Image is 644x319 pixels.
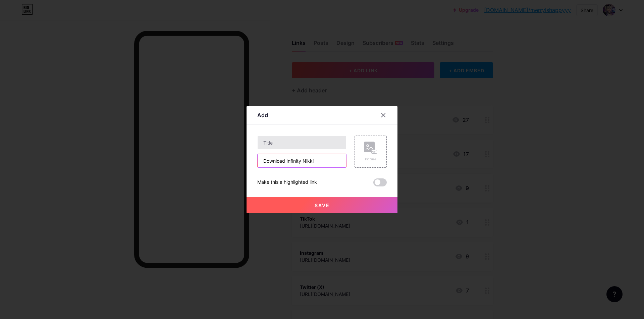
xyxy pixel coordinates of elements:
[258,154,346,167] input: URL
[315,203,330,208] span: Save
[257,111,268,119] div: Add
[257,178,317,186] div: Make this a highlighted link
[247,197,397,213] button: Save
[258,136,346,149] input: Title
[364,157,377,162] div: Picture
